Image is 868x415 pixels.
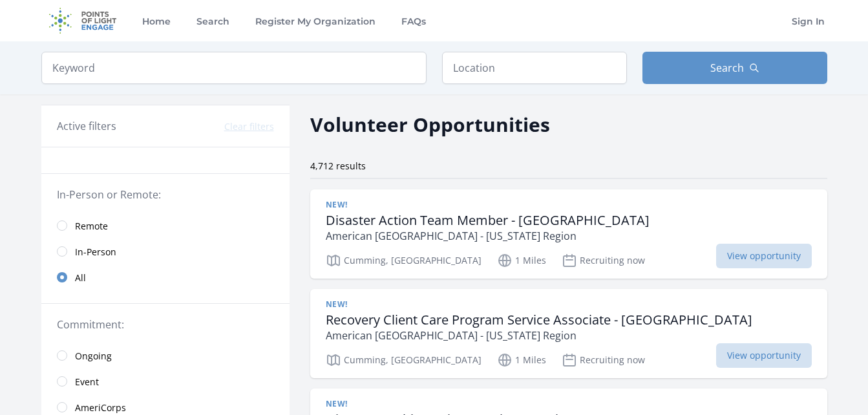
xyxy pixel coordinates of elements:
a: Remote [41,213,290,239]
span: New! [326,200,348,210]
span: Search [710,60,744,76]
p: Recruiting now [562,253,645,268]
span: Ongoing [75,350,112,363]
p: American [GEOGRAPHIC_DATA] - [US_STATE] Region [326,228,650,244]
p: Recruiting now [562,352,645,368]
h2: Volunteer Opportunities [310,110,550,139]
button: Clear filters [224,120,274,133]
input: Location [442,52,627,84]
p: 1 Miles [497,253,546,268]
a: Event [41,368,290,394]
a: Ongoing [41,343,290,368]
p: Cumming, [GEOGRAPHIC_DATA] [326,253,482,268]
span: AmeriCorps [75,401,126,414]
span: View opportunity [716,244,812,268]
p: American [GEOGRAPHIC_DATA] - [US_STATE] Region [326,328,752,343]
span: View opportunity [716,343,812,368]
span: New! [326,399,348,409]
h3: Disaster Action Team Member - [GEOGRAPHIC_DATA] [326,213,650,228]
p: 1 Miles [497,352,546,368]
span: Remote [75,220,108,233]
span: 4,712 results [310,160,366,172]
legend: Commitment: [57,317,274,332]
button: Search [642,52,827,84]
a: New! Disaster Action Team Member - [GEOGRAPHIC_DATA] American [GEOGRAPHIC_DATA] - [US_STATE] Regi... [310,189,827,279]
legend: In-Person or Remote: [57,187,274,202]
span: New! [326,299,348,310]
input: Keyword [41,52,427,84]
a: All [41,264,290,290]
h3: Active filters [57,118,116,134]
a: In-Person [41,239,290,264]
span: All [75,271,86,284]
p: Cumming, [GEOGRAPHIC_DATA] [326,352,482,368]
span: Event [75,376,99,388]
span: In-Person [75,246,116,259]
h3: Recovery Client Care Program Service Associate - [GEOGRAPHIC_DATA] [326,312,752,328]
a: New! Recovery Client Care Program Service Associate - [GEOGRAPHIC_DATA] American [GEOGRAPHIC_DATA... [310,289,827,378]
